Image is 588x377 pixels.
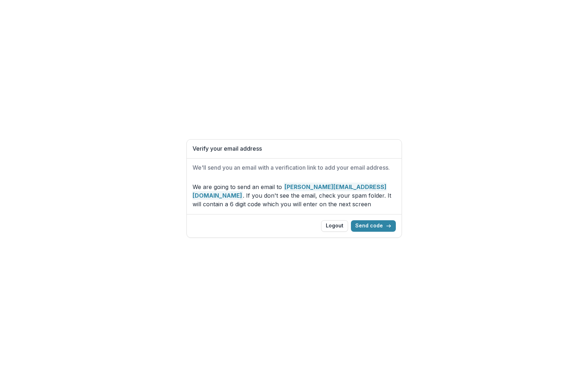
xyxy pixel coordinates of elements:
[193,183,386,200] strong: [PERSON_NAME][EMAIL_ADDRESS][DOMAIN_NAME]
[193,183,396,208] p: We are going to send an email to . If you don't see the email, check your spam folder. It will co...
[351,220,396,232] button: Send code
[193,145,396,152] h1: Verify your email address
[321,220,348,232] button: Logout
[193,164,396,171] h2: We'll send you an email with a verification link to add your email address.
